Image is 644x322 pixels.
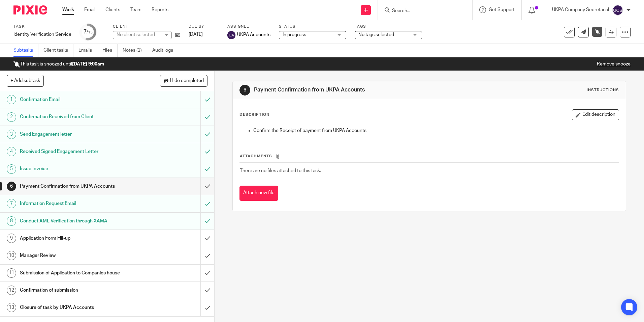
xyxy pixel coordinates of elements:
img: svg%3E [612,5,623,16]
span: Hide completed [170,78,204,84]
h1: Confirmation of submission [20,285,136,295]
a: Clients [105,6,120,13]
h1: Conduct AML Verification through XAMA [20,216,136,226]
a: Emails [78,44,97,57]
label: Due by [189,24,219,29]
div: 3 [7,130,16,139]
div: 12 [7,286,16,295]
div: 6 [239,85,250,96]
div: 2 [7,112,16,122]
a: Files [102,44,118,57]
h1: Received Signed Engagement Letter [20,146,136,157]
span: UKPA Accounts [237,31,270,38]
small: /13 [87,30,93,34]
img: Pixie [13,5,47,15]
h1: Payment Confirmation from UKPA Accounts [20,181,136,191]
span: There are no files attached to this task. [240,168,321,173]
div: 13 [7,303,16,312]
a: Reports [152,6,168,13]
p: Confirm the Receipt of payment from UKPA Accounts [253,127,618,134]
span: In progress [283,32,306,37]
div: 8 [7,216,16,226]
p: Description [239,112,269,117]
a: Notes (2) [123,44,147,57]
div: 5 [7,164,16,174]
span: [DATE] [189,32,203,37]
div: 4 [7,147,16,156]
label: Status [279,24,346,29]
a: Audit logs [152,44,178,57]
input: Search [391,8,452,14]
label: Tags [355,24,422,29]
a: Subtasks [13,44,38,57]
h1: Submission of Application to Companies house [20,268,136,278]
h1: Information Request Email [20,198,136,209]
p: UKPA Company Secretarial [552,6,609,13]
div: 7 [84,28,93,36]
span: Attachments [240,154,272,158]
div: Instructions [587,87,619,93]
button: Attach new file [239,186,278,201]
a: Work [62,6,74,13]
h1: Closure of task by UKPA Accounts [20,302,136,313]
label: Assignee [227,24,270,29]
div: 9 [7,234,16,243]
button: + Add subtask [7,75,44,86]
div: 6 [7,182,16,191]
button: Hide completed [160,75,207,86]
a: Email [84,6,95,13]
h1: Manager Review [20,250,136,261]
h1: Issue Invoice [20,164,136,174]
button: Edit description [572,109,619,120]
span: Get Support [489,7,515,12]
div: 11 [7,268,16,278]
b: [DATE] 9:00am [72,62,104,66]
div: 10 [7,251,16,260]
label: Task [13,24,71,29]
label: Client [113,24,180,29]
img: svg%3E [227,31,235,39]
h1: Confirmation Received from Client [20,112,136,122]
h1: Send Engagement letter [20,129,136,139]
div: 1 [7,95,16,104]
div: 7 [7,199,16,208]
h1: Confirmation Email [20,95,136,105]
a: Team [130,6,141,13]
a: Client tasks [43,44,73,57]
h1: Application Form Fill-up [20,233,136,243]
div: No client selected [117,31,160,38]
a: Remove snooze [597,62,631,66]
p: This task is snoozed until [13,61,104,68]
span: No tags selected [358,32,394,37]
div: Identity Verification Service [13,31,71,38]
h1: Payment Confirmation from UKPA Accounts [254,86,444,93]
